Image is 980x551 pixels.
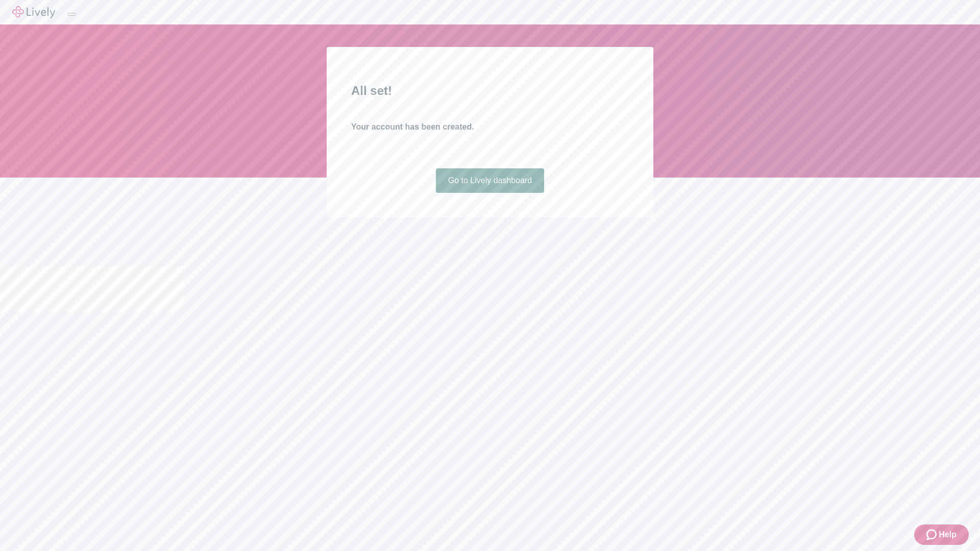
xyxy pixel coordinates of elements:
[436,168,545,193] a: Go to Lively dashboard
[12,6,55,18] img: Lively
[926,529,939,541] svg: Zendesk support icon
[67,13,76,16] button: Log out
[351,82,629,100] h2: All set!
[939,529,957,541] span: Help
[914,524,969,545] button: Zendesk support iconHelp
[351,121,629,133] h4: Your account has been created.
